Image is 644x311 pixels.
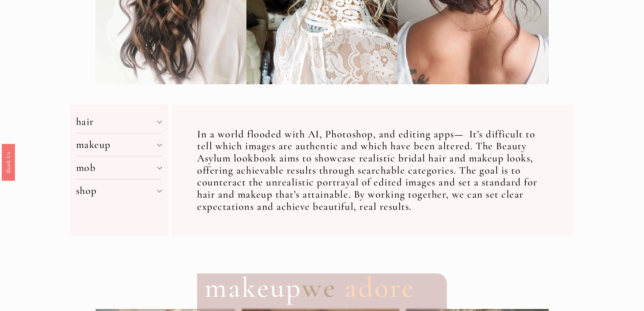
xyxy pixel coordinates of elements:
h2: In a world flooded with AI, Photoshop, and editing apps— It’s difficult to tell which images are ... [197,128,548,213]
button: shop [76,179,162,202]
span: shop [76,184,158,197]
span: hair [76,115,158,128]
span: mob [76,161,158,174]
span: makeup [76,138,158,151]
span: we [302,270,336,305]
button: hair [76,110,162,133]
a: Book Us [2,143,15,180]
button: mob [76,156,162,179]
span: makeup [205,270,302,305]
span: adore [344,270,415,305]
button: makeup [76,133,162,156]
